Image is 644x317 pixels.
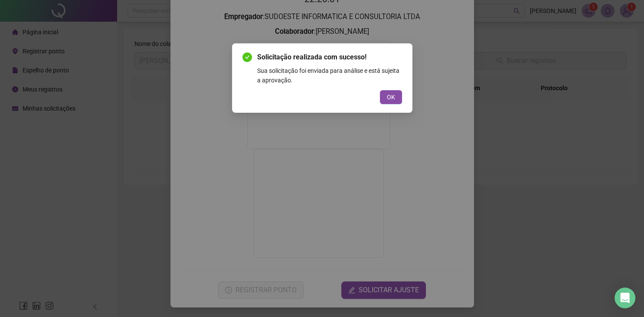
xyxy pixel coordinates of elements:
[257,66,402,85] div: Sua solicitação foi enviada para análise e está sujeita a aprovação.
[387,92,395,102] span: OK
[257,52,402,62] span: Solicitação realizada com sucesso!
[380,90,402,104] button: OK
[242,52,252,62] span: check-circle
[615,288,635,308] div: Open Intercom Messenger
